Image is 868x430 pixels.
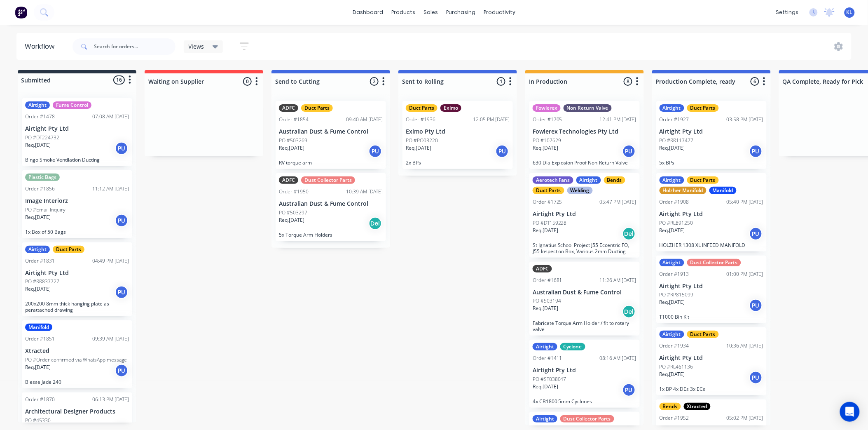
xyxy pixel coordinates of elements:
[656,327,767,395] div: AirtightDuct PartsOrder #193410:36 AM [DATE]Airtight Pty LtdPO #RL461136Req.[DATE]PU1x BP 4x DEs ...
[25,257,55,265] div: Order #1831
[533,227,558,234] p: Req. [DATE]
[25,229,129,235] p: 1x Box of 50 Bags
[656,173,767,251] div: AirtightDuct PartsHolzher ManifoldManifoldOrder #190805:40 PM [DATE]Airtight Pty LtdPO #RL891250R...
[25,113,55,120] div: Order #1478
[622,227,636,240] div: Del
[25,174,60,181] div: Plastic Bags
[533,128,636,135] p: Fowlerex Technologies Pty Ltd
[115,286,128,299] div: PU
[656,256,767,324] div: AirtightDust Collector PartsOrder #191301:00 PM [DATE]Airtight Pty LtdPO #RP815099Req.[DATE]PUT10...
[533,297,561,305] p: PO #503194
[847,9,853,16] span: KL
[576,176,601,184] div: Airtight
[480,6,519,19] div: productivity
[279,128,383,135] p: Australian Dust & Fume Control
[25,335,55,343] div: Order #1851
[25,246,50,253] div: Airtight
[349,6,387,19] a: dashboard
[660,342,689,350] div: Order #1934
[660,144,685,152] p: Req. [DATE]
[533,277,562,284] div: Order #1681
[600,355,636,362] div: 08:16 AM [DATE]
[533,383,558,390] p: Req. [DATE]
[533,320,636,332] p: Fabricate Torque Arm Holder / fit to rotary valve
[660,331,684,338] div: Airtight
[567,187,593,194] div: Welding
[656,101,767,169] div: AirtightDuct PartsOrder #192703:58 PM [DATE]Airtight Pty LtdPO #RR117477Req.[DATE]PU5x BPs
[25,301,129,313] p: 200x200 8mm thick hanging plate as perattached drawing
[53,101,91,109] div: Fume Control
[25,270,129,277] p: Airtight Pty Ltd
[25,214,51,221] p: Req. [DATE]
[25,356,127,364] p: PO #Order confirmed via WhatsApp message
[533,289,636,296] p: Australian Dust & Fume Control
[727,198,763,206] div: 05:40 PM [DATE]
[600,116,636,123] div: 12:41 PM [DATE]
[564,104,612,112] div: Non Return Valve
[533,137,561,144] p: PO #107629
[279,144,304,152] p: Req. [DATE]
[25,379,129,385] p: Biesse Jade 240
[496,145,509,158] div: PU
[25,206,66,214] p: PO #Email Inquiry
[279,137,307,144] p: PO #503269
[660,128,763,135] p: Airtight Pty Ltd
[25,396,55,403] div: Order #1870
[346,188,383,195] div: 10:39 AM [DATE]
[533,355,562,362] div: Order #1411
[529,101,640,169] div: FowlerexNon Return ValveOrder #170512:41 PM [DATE]Fowlerex Technologies Pty LtdPO #107629Req.[DAT...
[533,305,558,312] p: Req. [DATE]
[533,160,636,166] p: 630 Dia Explosion Proof Non-Return Valve
[709,187,737,194] div: Manifold
[92,335,129,343] div: 09:39 AM [DATE]
[749,371,763,384] div: PU
[533,415,557,423] div: Airtight
[660,403,681,410] div: Bends
[533,398,636,404] p: 4x CB1800 5mm Cyclones
[406,144,431,152] p: Req. [DATE]
[529,340,640,408] div: AirtightCycloneOrder #141108:16 AM [DATE]Airtight Pty LtdPO #ST038047Req.[DATE]PU4x CB1800 5mm Cy...
[406,128,510,135] p: Eximo Pty Ltd
[533,219,567,227] p: PO #DT159228
[115,142,128,155] div: PU
[660,227,685,234] p: Req. [DATE]
[279,232,383,238] p: 5x Torque Arm Holders
[279,116,309,123] div: Order #1854
[115,364,128,377] div: PU
[440,104,461,112] div: Eximo
[25,42,58,52] div: Workflow
[529,262,640,336] div: ADFCOrder #168111:26 AM [DATE]Australian Dust & Fume ControlPO #503194Req.[DATE]DelFabricate Torq...
[25,348,129,355] p: Xtracted
[684,403,711,410] div: Xtracted
[279,104,298,112] div: ADFC
[533,198,562,206] div: Order #1725
[727,342,763,350] div: 10:36 AM [DATE]
[25,408,129,415] p: Architectural Designer Products
[772,6,803,19] div: settings
[749,227,763,240] div: PU
[92,113,129,120] div: 07:08 AM [DATE]
[660,187,707,194] div: Holzher Manifold
[600,198,636,206] div: 05:47 PM [DATE]
[622,305,636,318] div: Del
[660,270,689,278] div: Order #1913
[442,6,480,19] div: purchasing
[279,209,307,216] p: PO #503297
[25,278,59,285] p: PO #RR837727
[533,116,562,123] div: Order #1705
[660,160,763,166] p: 5x BPs
[279,200,383,207] p: Australian Dust & Fume Control
[660,363,693,371] p: PO #RL461136
[25,185,55,193] div: Order #1856
[402,101,513,169] div: Duct PartsEximoOrder #193612:05 PM [DATE]Eximo Pty LtdPO #PO03220Req.[DATE]PU2x BPs
[25,101,50,109] div: Airtight
[660,198,689,206] div: Order #1908
[687,104,719,112] div: Duct Parts
[22,320,132,388] div: ManifoldOrder #185109:39 AM [DATE]XtractedPO #Order confirmed via WhatsApp messageReq.[DATE]PUBie...
[533,144,558,152] p: Req. [DATE]
[276,173,386,241] div: ADFCDust Collector PartsOrder #195010:39 AM [DATE]Australian Dust & Fume ControlPO #503297Req.[DA...
[279,160,383,166] p: RV torque arm
[53,246,84,253] div: Duct Parts
[660,371,685,378] p: Req. [DATE]
[660,259,684,266] div: Airtight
